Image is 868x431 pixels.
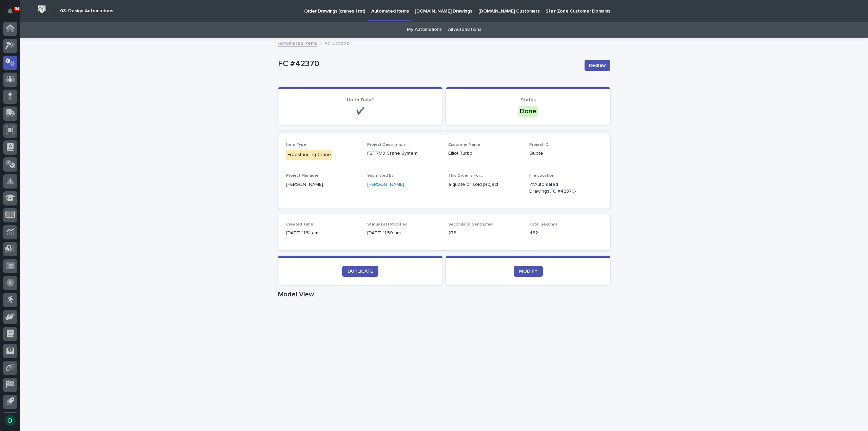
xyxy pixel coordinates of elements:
span: This Order is For... [448,174,483,178]
p: 273 [448,230,521,237]
button: Notifications [3,4,17,18]
p: a quote or sold project [448,181,521,188]
h2: 03. Design Automations [60,8,113,14]
p: ✔️ [286,107,434,115]
a: My Automations [407,22,442,38]
div: Freestanding Crane [286,150,332,160]
span: Submitted By [367,174,394,178]
span: Seconds to Send Email [448,222,493,227]
p: FC #42370 [324,39,350,47]
div: Done [518,106,538,117]
button: users-avatar [3,413,17,428]
p: Quote [529,150,602,157]
p: [DATE] 11:51 am [286,230,359,237]
p: 462 [529,230,602,237]
span: Status [521,98,536,102]
span: Item Type [286,143,306,147]
span: Total Seconds [529,222,557,227]
p: Elliot Turbo [448,150,521,157]
a: DUPLICATE [342,266,378,277]
a: [PERSON_NAME] [367,181,404,188]
span: Customer Name [448,143,480,147]
p: FC #42370 [278,59,579,69]
: Y:\Automated Drawings\FC #42370\ [529,181,586,195]
span: Project ID [529,143,549,147]
span: Status Last Modified [367,222,408,227]
img: Workspace Logo [36,3,48,16]
span: DUPLICATE [348,269,373,274]
span: Redraw [589,62,606,69]
span: MODIFY [519,269,537,274]
span: Up to Date? [347,98,374,102]
button: Redraw [585,60,610,71]
h1: Current Time: [278,132,610,140]
p: FSTRM3 Crane System [367,150,440,157]
span: Project Description [367,143,405,147]
span: Project Manager [286,174,318,178]
div: Notifications94 [8,8,17,19]
p: [PERSON_NAME] [286,181,359,188]
span: File Location [529,174,554,178]
h1: Model View [278,290,610,298]
p: 94 [15,6,19,11]
a: All Automations [448,22,481,38]
p: [DATE] 11:59 am [367,230,440,237]
a: MODIFY [514,266,543,277]
a: Automated Items [278,39,317,47]
span: Created Time [286,222,313,227]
